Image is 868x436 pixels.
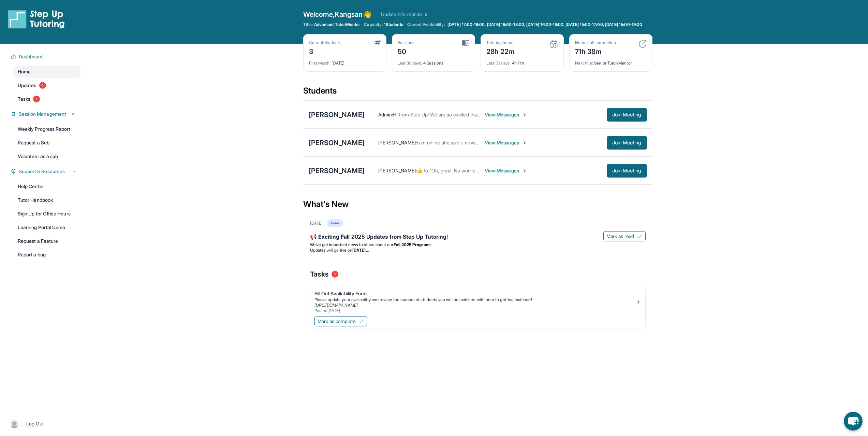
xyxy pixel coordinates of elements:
span: Join Meeting [612,113,642,117]
img: Mark as read [637,234,643,239]
span: Session Management [19,111,66,117]
a: Volunteer as a sub [14,150,80,163]
span: Mark as read [606,233,634,240]
a: [DATE] 17:00-19:00, [DATE] 16:00-18:00, [DATE] 16:00-18:00, [DATE] 15:00-17:00, [DATE] 15:00-19:00 [446,22,644,27]
div: [DATE] [310,221,323,226]
span: Last 30 days : [486,60,511,66]
strong: Fall 2025 Program: [394,242,431,247]
a: Sign Up for Office Hours [14,208,80,220]
div: 4 Sessions [398,56,469,66]
li: Updates will go live on [310,248,646,253]
span: Log Out [26,420,44,427]
span: Join Meeting [612,169,642,173]
button: Mark as complete [314,316,367,326]
span: 1 [33,96,40,102]
div: Tutoring hours [486,40,515,45]
span: 4 [39,82,46,89]
button: Mark as read [603,231,646,241]
span: View Messages [485,167,527,174]
span: | [22,420,24,428]
img: card [462,40,469,46]
span: View Messages [485,139,527,146]
span: Dashboard [19,53,43,60]
button: Join Meeting [607,136,647,150]
button: Support & Resources [16,168,76,175]
span: [DATE] 17:00-19:00, [DATE] 16:00-18:00, [DATE] 16:00-18:00, [DATE] 15:00-17:00, [DATE] 15:00-19:00 [447,22,642,27]
a: Home [14,66,80,78]
span: We’ve got important news to share about our [310,242,394,247]
span: 1 Students [384,22,403,27]
div: 📢 Exciting Fall 2025 Updates from Step Up Tutoring! [310,233,646,242]
img: Chevron-Right [522,112,527,117]
span: ​👍​ to “ Oh, great. No worries. Thanks for reaching us. Have a great evening and Reet will see yo... [417,168,668,173]
img: card [638,40,647,48]
a: Weekly Progress Report [14,123,80,135]
img: Mark as complete [358,319,364,324]
span: 1 [332,271,338,278]
div: Please update your availability and review the number of students you will be matched with prior ... [314,297,636,303]
div: 4h 11m [486,56,558,66]
span: Capacity: [364,22,383,27]
div: Fill Out Availability Form [314,290,636,297]
span: Mark as complete [318,318,356,325]
a: Tutor Handbook [14,194,80,206]
span: Support & Resources [19,168,65,175]
button: Dashboard [16,53,76,60]
div: Students [303,85,652,100]
div: 28h 22m [486,45,515,56]
span: Next title : [575,60,593,66]
span: Welcome, Kangsan 👋 [303,10,371,19]
div: What's New [303,189,652,219]
img: Chevron-Right [522,168,527,173]
div: Posted [DATE] [314,308,636,313]
div: 50 [398,45,415,56]
img: Chevron-Right [522,140,527,145]
a: Updates4 [14,79,80,92]
img: user-img [10,419,19,428]
div: [PERSON_NAME] [309,166,365,175]
img: logo [8,10,65,29]
span: I am online she said u never came [417,140,490,145]
span: Title: [303,22,313,27]
img: card [374,40,381,45]
a: Tasks1 [14,93,80,105]
a: Help Center [14,180,80,193]
button: Session Management [16,111,76,117]
a: |Log Out [7,416,80,431]
strong: [DATE] [352,248,368,253]
div: Current Students [309,40,341,45]
div: Senior Tutor/Mentor [575,56,647,66]
span: View Messages [485,111,527,118]
span: Join Meeting [612,141,642,145]
div: Unread [327,219,343,227]
span: Current Availability: [407,22,445,27]
div: Hours until promotion [575,40,616,45]
div: [PERSON_NAME] [309,110,365,119]
button: chat-button [844,412,863,431]
span: Last 30 days : [398,60,422,66]
button: Join Meeting [607,108,647,122]
img: Chevron Right [422,11,429,18]
div: 71h 38m [575,45,616,56]
div: [PERSON_NAME] [309,138,365,147]
span: Home [18,68,31,75]
a: [URL][DOMAIN_NAME] [314,303,358,308]
div: [DATE] [309,56,381,66]
span: Advanced Tutor/Mentor [314,22,360,27]
span: [PERSON_NAME] : [378,168,417,173]
a: Update Information [381,11,429,18]
div: Sessions [398,40,415,45]
a: Request a Feature [14,235,80,247]
a: Report a bug [14,249,80,261]
a: Request a Sub [14,137,80,149]
span: First Match : [309,60,331,66]
a: Fill Out Availability FormPlease update your availability and review the number of students you w... [310,286,645,315]
span: Tasks [310,269,329,279]
button: Join Meeting [607,164,647,178]
span: Admin : [378,112,393,117]
span: [PERSON_NAME] : [378,140,417,145]
img: card [550,40,558,48]
span: Tasks [18,96,30,102]
span: Updates [18,82,36,89]
div: 3 [309,45,341,56]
